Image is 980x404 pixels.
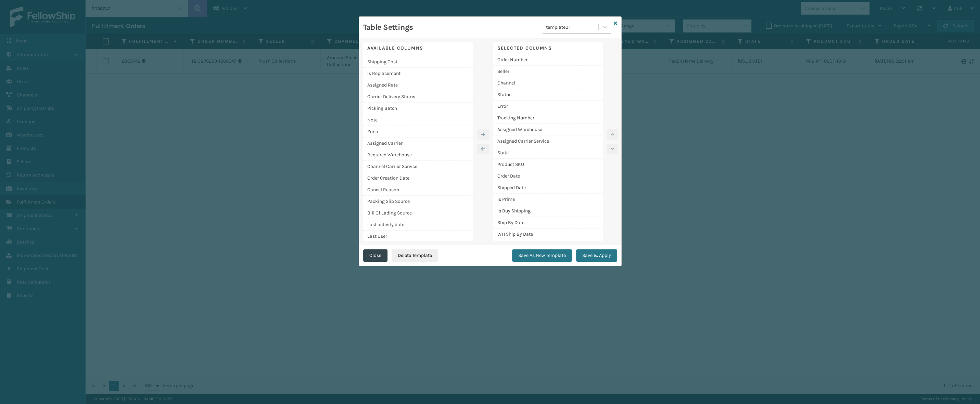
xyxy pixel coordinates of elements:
h3: Table Settings [363,22,413,32]
div: Bill Of Lading Source [363,207,473,219]
div: Is Replacement [363,68,473,79]
div: Assigned Carrier [363,138,473,149]
div: Seller [493,66,603,77]
div: Deliver By Date [493,240,603,252]
div: Packing Slip Source [363,196,473,207]
button: Save As New Template [512,249,572,262]
button: Delete Template [392,249,438,262]
div: Order Creation Date [363,172,473,184]
div: Carrier Delivery Status [363,91,473,103]
div: Status [493,89,603,101]
div: Shipping Cost [363,56,473,68]
div: Last activity date [363,219,473,231]
div: State [493,147,603,159]
div: Tracking Number [493,112,603,124]
div: Picking Batch [363,103,473,114]
div: Is Prime [493,194,603,205]
button: Save & Apply [576,249,617,262]
div: template01 [546,24,599,31]
div: Assigned Rate [363,79,473,91]
div: Order Number [493,54,603,66]
button: Close [363,249,387,262]
div: Order Date [493,170,603,182]
div: Note [363,114,473,126]
div: Available Columns [363,42,473,54]
div: Error [493,101,603,112]
div: Ship By Date [493,217,603,229]
div: Assigned Warehouse [493,124,603,135]
div: Channel Carrier Service [363,161,473,172]
div: Cancel Reason [363,184,473,196]
div: Zone [363,126,473,138]
div: Selected Columns [493,42,603,54]
div: WH Ship By Date [493,229,603,240]
div: Is Buy Shipping [493,205,603,217]
div: Channel [493,77,603,89]
div: Required Warehouse [363,149,473,161]
div: Last User [363,231,473,242]
div: Product SKU [493,159,603,170]
div: Assigned Carrier Service [493,135,603,147]
div: Shipped Date [493,182,603,194]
